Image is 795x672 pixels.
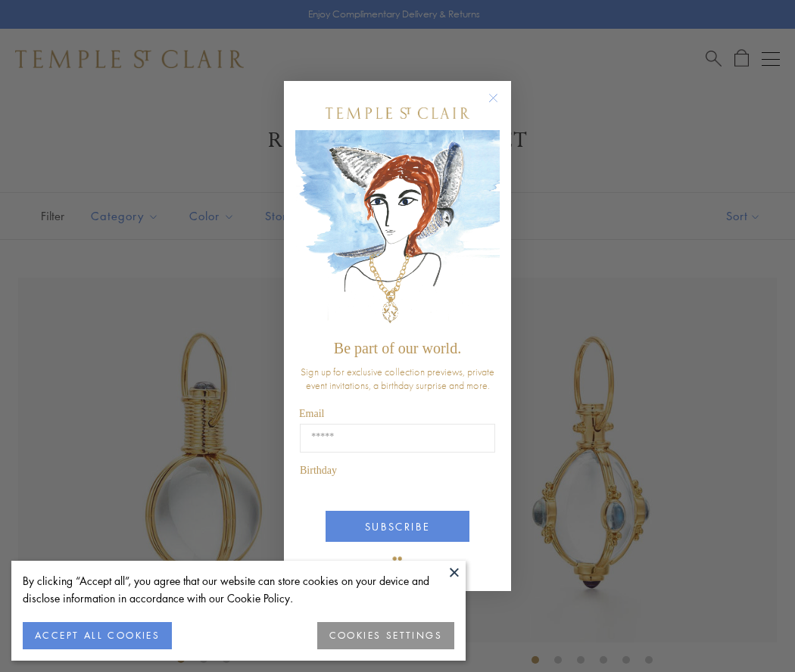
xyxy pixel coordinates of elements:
span: Be part of our world. [334,340,461,356]
img: c4a9eb12-d91a-4d4a-8ee0-386386f4f338.jpeg [295,130,500,332]
img: TSC [382,546,413,576]
div: By clicking “Accept all”, you agree that our website can store cookies on your device and disclos... [23,572,454,607]
button: Close dialog [491,96,510,115]
button: ACCEPT ALL COOKIES [23,622,172,649]
span: Sign up for exclusive collection previews, private event invitations, a birthday surprise and more. [301,365,494,392]
span: Email [299,408,324,419]
span: Birthday [300,465,337,476]
button: SUBSCRIBE [326,511,469,542]
img: Temple St. Clair [326,107,469,119]
input: Email [300,424,495,453]
button: COOKIES SETTINGS [317,622,454,649]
